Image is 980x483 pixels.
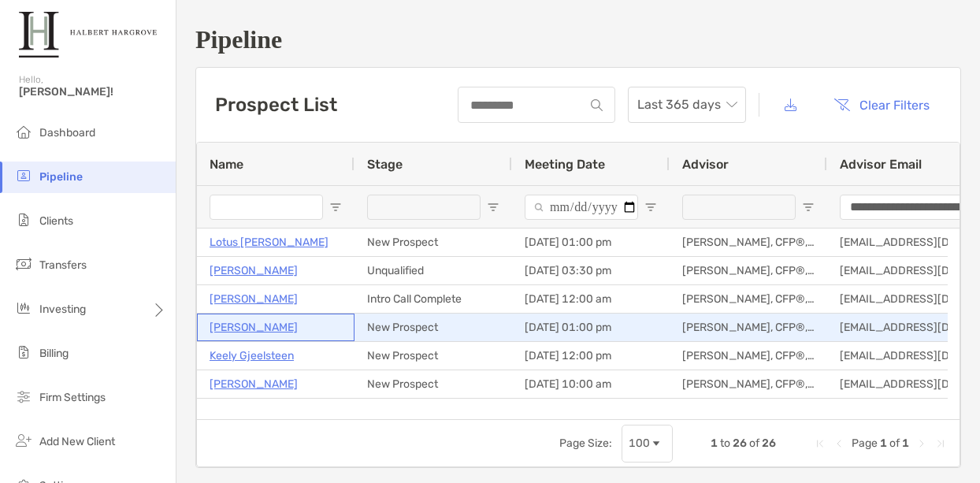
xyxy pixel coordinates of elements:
button: Clear Filters [822,87,941,122]
a: [PERSON_NAME] [210,289,298,309]
div: New Prospect [355,228,512,256]
button: Open Filter Menu [329,201,342,214]
span: Dashboard [39,126,95,139]
div: [DATE] 01:00 pm [512,228,670,256]
h1: Pipeline [195,25,961,54]
div: Page Size: [559,437,612,450]
span: Clients [39,214,73,228]
div: [PERSON_NAME], CFP®, AIF® [670,257,827,284]
span: Add New Client [39,435,115,448]
span: [PERSON_NAME]! [19,85,166,98]
img: investing icon [14,299,33,318]
a: [PERSON_NAME] [210,403,298,422]
img: add_new_client icon [14,431,33,450]
span: Firm Settings [39,391,106,404]
div: Page Size [622,425,673,463]
span: Billing [39,347,69,360]
img: Zoe Logo [19,6,157,63]
div: New Prospect [355,370,512,398]
span: Investing [39,303,86,316]
a: Lotus [PERSON_NAME] [210,232,329,252]
span: Pipeline [39,170,83,184]
img: transfers icon [14,255,33,273]
span: Last 365 days [637,87,737,122]
button: Open Filter Menu [802,201,815,214]
span: of [749,437,759,450]
div: First Page [814,437,826,450]
div: [DATE] 01:00 pm [512,314,670,341]
div: [PERSON_NAME], CFP®, AIF® [670,399,827,426]
input: Meeting Date Filter Input [525,195,638,220]
input: Name Filter Input [210,195,323,220]
a: [PERSON_NAME] [210,374,298,394]
a: [PERSON_NAME] [210,261,298,281]
div: Intro Call Complete [355,399,512,426]
h3: Prospect List [215,94,337,116]
span: Page [852,437,878,450]
div: [DATE] 12:00 am [512,285,670,313]
div: New Prospect [355,314,512,341]
span: Meeting Date [525,157,605,172]
div: Next Page [915,437,928,450]
img: firm-settings icon [14,387,33,406]
a: Keely Gjeelsteen [210,346,294,366]
div: 100 [629,437,650,450]
span: Advisor Email [840,157,922,172]
span: 1 [880,437,887,450]
span: 1 [902,437,909,450]
div: [DATE] 03:30 pm [512,257,670,284]
span: 1 [711,437,718,450]
span: of [889,437,900,450]
span: Transfers [39,258,87,272]
button: Open Filter Menu [487,201,499,214]
img: clients icon [14,210,33,229]
button: Open Filter Menu [644,201,657,214]
div: Unqualified [355,257,512,284]
span: Stage [367,157,403,172]
div: [PERSON_NAME], CFP®, AIF® [670,342,827,370]
a: [PERSON_NAME] [210,318,298,337]
div: [PERSON_NAME], CFP®, AIF® [670,228,827,256]
img: input icon [591,99,603,111]
span: to [720,437,730,450]
span: Name [210,157,243,172]
div: [DATE] 12:00 pm [512,342,670,370]
div: Previous Page [833,437,845,450]
img: billing icon [14,343,33,362]
div: [DATE] 12:00 am [512,399,670,426]
div: [PERSON_NAME], CFP®, AIF® [670,285,827,313]
div: [PERSON_NAME], CFP®, AIF® [670,370,827,398]
span: Advisor [682,157,729,172]
div: [PERSON_NAME], CFP®, AIF® [670,314,827,341]
img: pipeline icon [14,166,33,185]
div: Intro Call Complete [355,285,512,313]
div: Last Page [934,437,947,450]
span: 26 [733,437,747,450]
img: dashboard icon [14,122,33,141]
div: [DATE] 10:00 am [512,370,670,398]
div: New Prospect [355,342,512,370]
span: 26 [762,437,776,450]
